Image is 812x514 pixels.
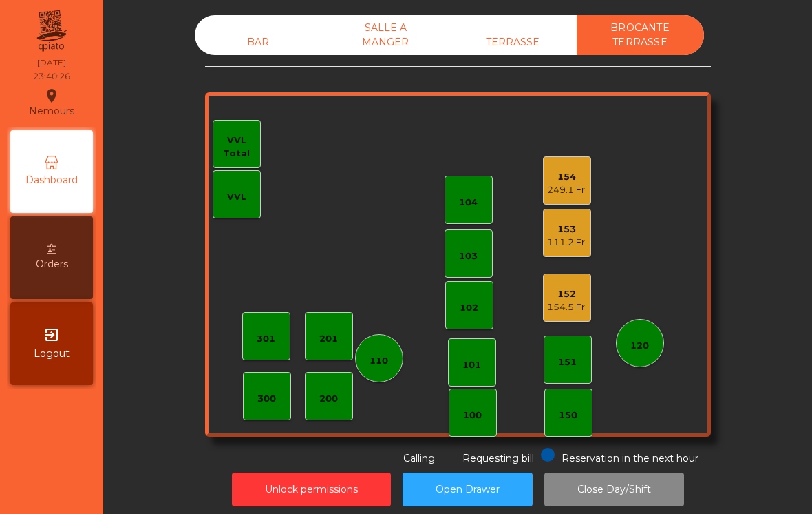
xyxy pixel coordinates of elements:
i: location_on [43,88,60,104]
div: 152 [547,287,587,301]
div: 201 [319,332,338,346]
div: BAR [195,30,322,55]
div: 249.1 Fr. [547,183,587,197]
div: 103 [459,249,478,263]
div: 150 [559,409,577,422]
div: 301 [257,332,275,346]
div: SALLE A MANGER [322,15,449,55]
div: BROCANTE TERRASSE [577,15,704,55]
div: 151 [558,356,577,369]
div: 200 [319,392,338,406]
span: Reservation in the next hour [562,452,698,464]
div: Nemours [29,85,74,120]
span: Orders [36,257,68,271]
span: Calling [403,452,435,464]
div: 110 [370,354,388,368]
div: 102 [460,301,478,315]
div: VVL [227,190,246,204]
div: 100 [463,409,482,422]
div: 111.2 Fr. [547,236,587,249]
div: [DATE] [37,56,66,69]
div: 153 [547,223,587,236]
div: VVL Total [213,134,260,161]
div: 104 [459,196,478,209]
button: Unlock permissions [232,473,391,506]
div: 120 [630,339,649,353]
button: Close Day/Shift [544,473,684,506]
div: 101 [462,358,481,372]
div: TERRASSE [449,30,577,55]
span: Logout [34,347,70,361]
div: 300 [257,392,276,406]
div: 154.5 Fr. [547,300,587,314]
i: exit_to_app [43,327,60,343]
button: Open Drawer [403,473,533,506]
span: Dashboard [25,173,78,187]
div: 23:40:26 [33,70,70,83]
div: 154 [547,170,587,184]
img: qpiato [34,7,68,55]
span: Requesting bill [462,452,534,464]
